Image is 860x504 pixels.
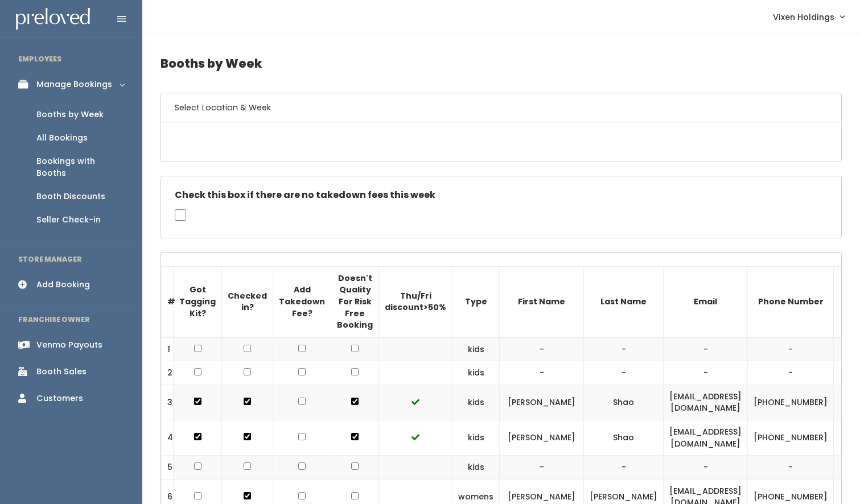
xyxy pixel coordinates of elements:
[161,93,841,122] h6: Select Location & Week
[664,337,748,361] td: -
[36,214,101,226] div: Seller Check-in
[379,266,452,337] th: Thu/Fri discount>50%
[16,8,90,30] img: preloved logo
[664,385,748,420] td: [EMAIL_ADDRESS][DOMAIN_NAME]
[162,385,174,420] td: 3
[331,266,379,337] th: Doesn't Quality For Risk Free Booking
[584,456,664,480] td: -
[162,337,174,361] td: 1
[500,456,584,480] td: -
[162,420,174,456] td: 4
[161,48,842,79] h4: Booths by Week
[584,385,664,420] td: Shao
[273,266,331,337] th: Add Takedown Fee?
[773,11,834,23] span: Vixen Holdings
[584,361,664,385] td: -
[500,266,584,337] th: First Name
[500,337,584,361] td: -
[664,420,748,456] td: [EMAIL_ADDRESS][DOMAIN_NAME]
[36,191,105,203] div: Booth Discounts
[162,266,174,337] th: #
[174,266,222,337] th: Got Tagging Kit?
[452,385,500,420] td: kids
[748,420,834,456] td: [PHONE_NUMBER]
[500,420,584,456] td: [PERSON_NAME]
[36,366,87,378] div: Booth Sales
[162,361,174,385] td: 2
[664,361,748,385] td: -
[452,266,500,337] th: Type
[452,420,500,456] td: kids
[452,456,500,480] td: kids
[162,456,174,480] td: 5
[664,266,748,337] th: Email
[500,385,584,420] td: [PERSON_NAME]
[748,456,834,480] td: -
[584,420,664,456] td: Shao
[36,279,90,291] div: Add Booking
[36,155,124,179] div: Bookings with Booths
[748,337,834,361] td: -
[584,337,664,361] td: -
[36,79,112,90] div: Manage Bookings
[452,337,500,361] td: kids
[748,385,834,420] td: [PHONE_NUMBER]
[664,456,748,480] td: -
[762,5,855,29] a: Vixen Holdings
[175,190,828,200] h5: Check this box if there are no takedown fees this week
[452,361,500,385] td: kids
[36,109,104,121] div: Booths by Week
[36,132,88,144] div: All Bookings
[748,266,834,337] th: Phone Number
[36,339,102,351] div: Venmo Payouts
[584,266,664,337] th: Last Name
[36,393,83,404] div: Customers
[500,361,584,385] td: -
[222,266,273,337] th: Checked in?
[748,361,834,385] td: -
